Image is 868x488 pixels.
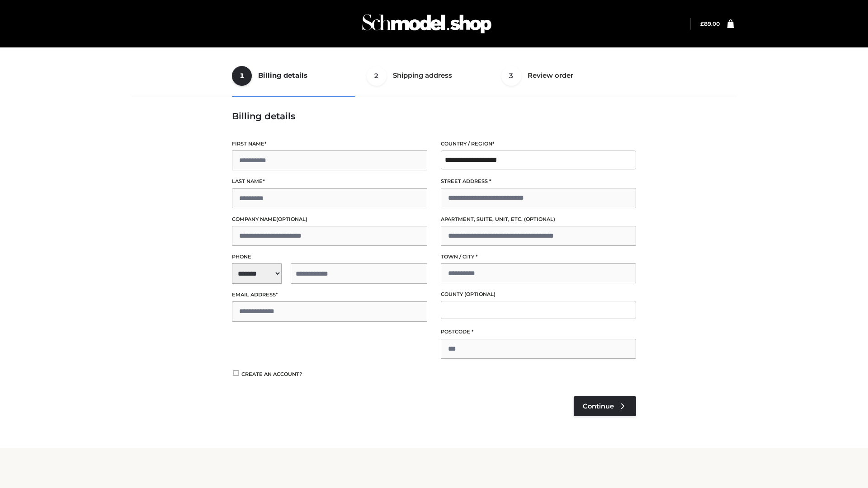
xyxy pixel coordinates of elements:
[232,291,427,299] label: Email address
[276,216,307,222] span: (optional)
[232,253,427,261] label: Phone
[232,177,427,186] label: Last name
[441,140,636,148] label: Country / Region
[464,291,495,297] span: (optional)
[359,6,495,42] img: Schmodel Admin 964
[232,140,427,148] label: First name
[700,20,704,27] span: £
[232,370,240,376] input: Create an account?
[232,111,636,122] h3: Billing details
[700,20,720,27] a: £89.00
[441,177,636,186] label: Street address
[524,216,555,222] span: (optional)
[441,253,636,261] label: Town / City
[441,290,636,299] label: County
[241,371,302,377] span: Create an account?
[441,215,636,224] label: Apartment, suite, unit, etc.
[574,396,636,416] a: Continue
[441,328,636,336] label: Postcode
[700,20,720,27] bdi: 89.00
[583,402,614,410] span: Continue
[232,215,427,224] label: Company name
